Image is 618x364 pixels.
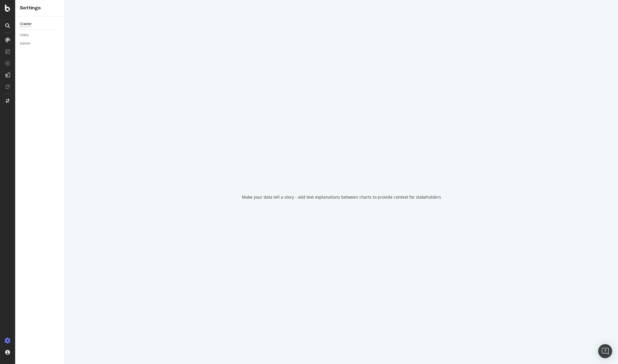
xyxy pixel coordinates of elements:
[20,41,60,47] a: Admin
[20,5,60,11] div: Settings
[20,41,30,47] div: Admin
[20,21,32,27] div: Crawler
[598,344,612,358] div: Open Intercom Messenger
[242,194,441,200] div: Make your data tell a story - add text explanations between charts to provide context for stakeho...
[20,32,60,38] a: Users
[321,164,363,185] div: animation
[20,21,60,27] a: Crawler
[20,32,29,38] div: Users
